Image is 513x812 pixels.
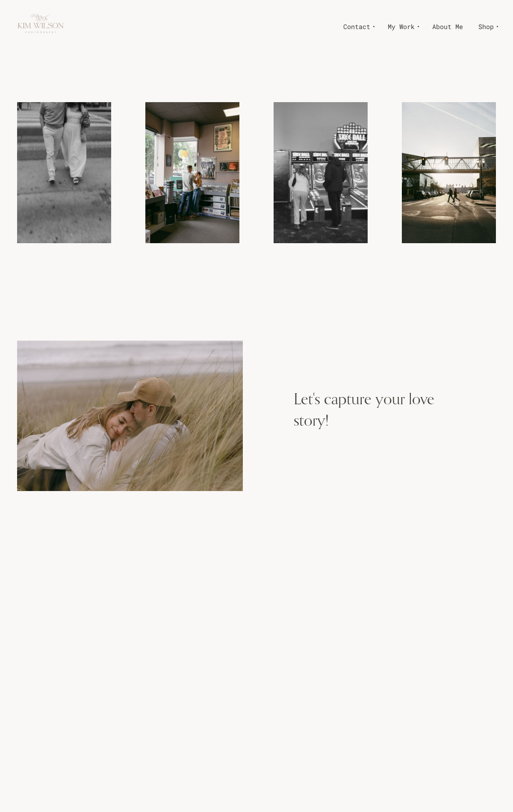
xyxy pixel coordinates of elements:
[336,19,380,34] a: Contact
[380,19,425,34] a: My Work
[17,3,64,50] img: Kim Wilson Photography
[478,21,494,32] span: Shop
[294,388,472,431] h2: Let's capture your love story!
[471,19,504,34] a: Shop
[343,21,370,32] span: Contact
[388,21,415,32] span: My Work
[274,102,368,243] img: c29ab47c03a00ef2260b2009e6d4fa1a-16d07896-1500.jpg
[17,341,243,491] img: 802ccef9a7bcbacad95a8e5a52e9eca1-738e5e68-1500.jpg
[402,102,496,243] img: 1I0A0155-0c543ec2-1500.jpg
[425,19,471,34] a: About Me
[145,102,239,243] img: 256A1853-2b73c96e-1500.jpeg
